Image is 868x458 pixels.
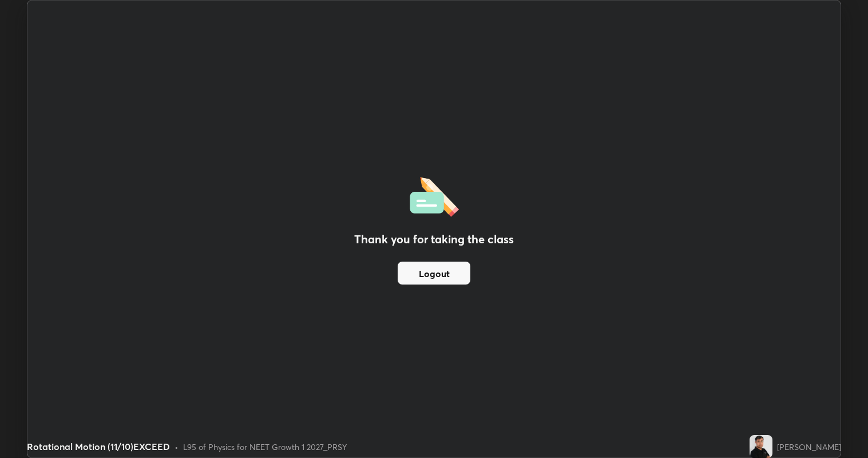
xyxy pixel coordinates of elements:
div: • [175,441,179,453]
h2: Thank you for taking the class [354,231,514,248]
div: [PERSON_NAME] [777,441,841,453]
div: L95 of Physics for NEET Growth 1 2027_PRSY [183,441,347,453]
img: offlineFeedback.1438e8b3.svg [410,173,459,217]
button: Logout [398,262,470,285]
img: 74bd912534244e56ab1fb72b8d050923.jpg [750,435,772,458]
div: Rotational Motion (11/10)EXCEED [27,440,170,453]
